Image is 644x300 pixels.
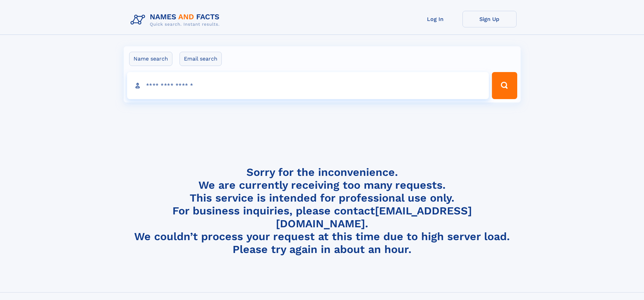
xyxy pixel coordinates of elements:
[408,11,462,27] a: Log In
[128,166,517,256] h4: Sorry for the inconvenience. We are currently receiving too many requests. This service is intend...
[129,52,172,66] label: Name search
[128,11,225,29] img: Logo Names and Facts
[180,52,222,66] label: Email search
[276,204,472,230] a: [EMAIL_ADDRESS][DOMAIN_NAME]
[127,72,489,99] input: search input
[462,11,517,27] a: Sign Up
[492,72,517,99] button: Search Button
